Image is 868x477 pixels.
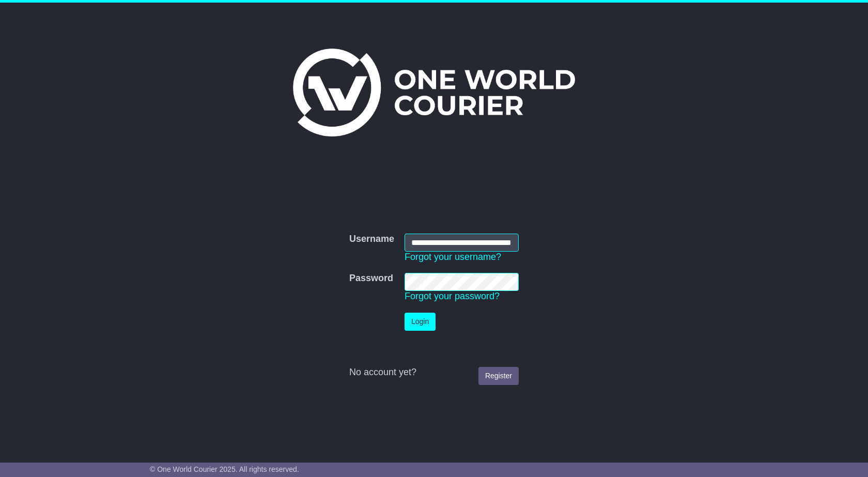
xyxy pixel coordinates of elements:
[349,367,519,378] div: No account yet?
[478,367,519,385] a: Register
[349,234,394,245] label: Username
[293,49,575,136] img: One World
[405,291,500,301] a: Forgot your password?
[405,313,436,331] button: Login
[405,252,501,262] a: Forgot your username?
[150,465,299,473] span: © One World Courier 2025. All rights reserved.
[349,273,393,284] label: Password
